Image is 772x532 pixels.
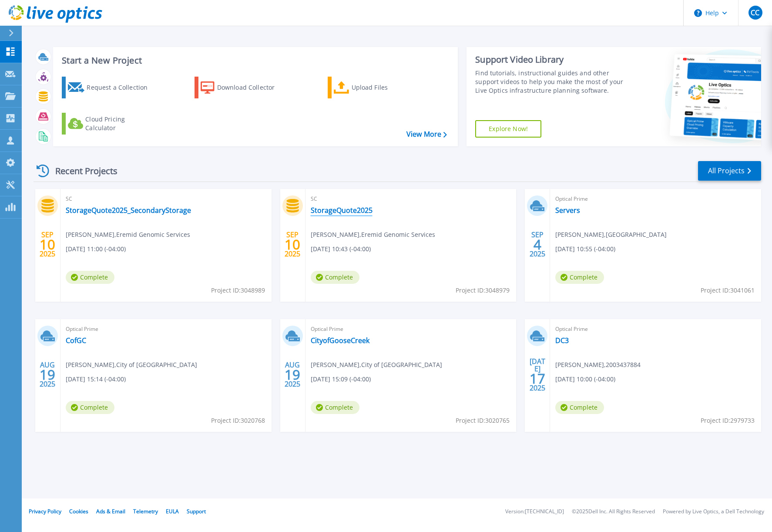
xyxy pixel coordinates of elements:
span: Optical Prime [555,324,756,334]
span: [PERSON_NAME] , Eremid Genomic Services [66,230,190,239]
a: Servers [555,206,580,215]
div: SEP 2025 [529,229,546,260]
div: Support Video Library [475,54,624,65]
a: Support [187,508,206,515]
a: Cloud Pricing Calculator [62,113,159,135]
a: StorageQuote2025_SecondaryStorage [66,206,191,215]
span: Complete [311,401,359,414]
a: CofGC [66,336,86,345]
span: [PERSON_NAME] , City of [GEOGRAPHIC_DATA] [66,360,197,370]
span: [DATE] 10:00 (-04:00) [555,374,615,384]
div: Cloud Pricing Calculator [85,115,155,132]
a: Explore Now! [475,120,541,138]
a: Ads & Email [96,508,125,515]
div: AUG 2025 [39,359,56,391]
div: Upload Files [352,79,421,96]
span: Project ID: 3048989 [211,286,265,295]
span: [PERSON_NAME] , 2003437884 [555,360,641,370]
h3: Start a New Project [62,56,446,65]
a: CityofGooseCreek [311,336,369,345]
a: Privacy Policy [29,508,61,515]
span: Project ID: 3041061 [701,286,755,295]
span: Optical Prime [555,194,756,204]
a: Download Collector [195,77,292,98]
span: 19 [40,371,55,378]
span: [DATE] 15:14 (-04:00) [66,374,126,384]
span: SC [66,194,266,204]
span: Project ID: 3048979 [456,286,510,295]
div: Recent Projects [34,160,129,182]
a: All Projects [698,161,761,181]
a: View More [406,130,447,138]
a: Telemetry [133,508,158,515]
li: Powered by Live Optics, a Dell Technology [663,509,764,515]
span: Complete [555,401,604,414]
a: Upload Files [328,77,425,98]
div: SEP 2025 [284,229,301,260]
span: [PERSON_NAME] , City of [GEOGRAPHIC_DATA] [311,360,442,370]
span: 10 [40,241,55,248]
span: Complete [555,271,604,284]
span: Optical Prime [66,324,266,334]
span: SC [311,194,511,204]
span: [PERSON_NAME] , Eremid Genomic Services [311,230,435,239]
span: Project ID: 3020765 [456,416,510,425]
span: 19 [285,371,300,378]
span: [DATE] 10:55 (-04:00) [555,244,615,254]
span: Complete [311,271,359,284]
div: [DATE] 2025 [529,359,546,391]
span: 4 [534,241,541,248]
span: 17 [530,375,545,382]
div: Request a Collection [87,79,156,96]
span: Project ID: 3020768 [211,416,265,425]
span: [DATE] 15:09 (-04:00) [311,374,371,384]
span: [PERSON_NAME] , [GEOGRAPHIC_DATA] [555,230,667,239]
span: Project ID: 2979733 [701,416,755,425]
a: StorageQuote2025 [311,206,373,215]
div: SEP 2025 [39,229,56,260]
li: © 2025 Dell Inc. All Rights Reserved [572,509,655,515]
span: [DATE] 10:43 (-04:00) [311,244,371,254]
div: AUG 2025 [284,359,301,391]
span: Complete [66,271,114,284]
span: [DATE] 11:00 (-04:00) [66,244,126,254]
a: Request a Collection [62,77,159,98]
a: EULA [166,508,179,515]
span: CC [751,9,759,16]
span: Optical Prime [311,324,511,334]
a: DC3 [555,336,569,345]
div: Download Collector [217,79,287,96]
a: Cookies [69,508,88,515]
div: Find tutorials, instructional guides and other support videos to help you make the most of your L... [475,69,624,95]
span: 10 [285,241,300,248]
li: Version: [TECHNICAL_ID] [505,509,564,515]
span: Complete [66,401,114,414]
